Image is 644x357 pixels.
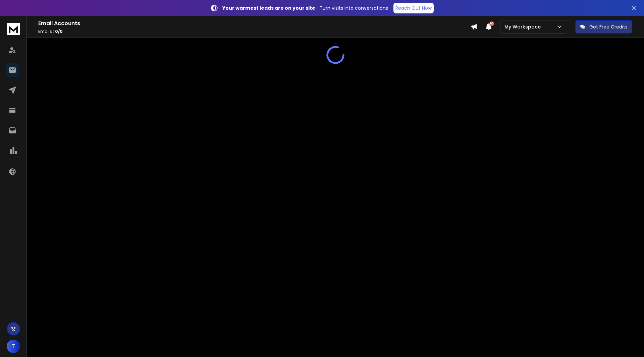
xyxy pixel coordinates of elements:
p: Get Free Credits [589,23,628,30]
p: Emails : [38,29,471,34]
span: 50 [489,21,494,26]
button: T [7,340,20,353]
p: Reach Out Now [395,5,432,11]
button: Get Free Credits [575,20,632,34]
a: Reach Out Now [393,3,434,13]
p: My Workspace [504,23,543,30]
h1: Email Accounts [38,19,471,27]
strong: Your warmest leads are on your site [222,5,315,11]
span: 0 / 0 [55,28,63,34]
p: – Turn visits into conversations [222,5,388,11]
img: logo [7,23,20,35]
